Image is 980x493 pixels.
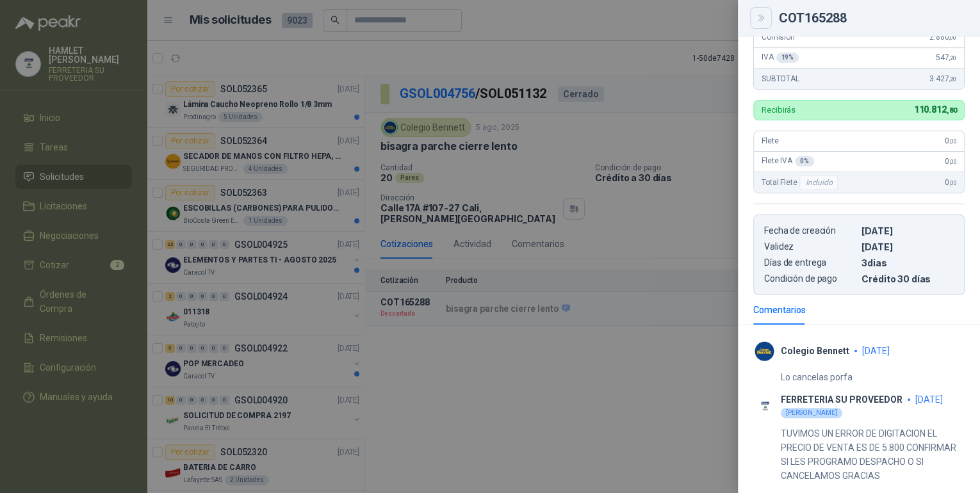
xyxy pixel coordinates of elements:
[946,106,956,115] span: ,80
[764,273,856,284] p: Condición de pago
[776,53,799,63] div: 19 %
[762,136,778,145] span: Flete
[862,346,890,356] span: [DATE]
[945,157,956,166] span: 0
[929,74,956,83] span: 3.427
[929,33,956,42] span: 2.880
[781,426,965,483] p: TUVIMOS UN ERROR DE DIGITACION EL PRECIO DE VENTA ES DE 5.800 CONFIRMAR SI LES PROGRAMO DESPACHO ...
[762,33,795,42] span: Comisión
[862,257,954,268] p: 3 dias
[779,12,965,24] div: COT165288
[949,76,956,83] span: ,20
[913,104,956,115] span: 110.812
[949,138,956,145] span: ,00
[949,158,956,165] span: ,00
[762,74,799,83] span: SUBTOTAL
[915,394,943,405] span: [DATE]
[862,225,954,236] p: [DATE]
[949,54,956,61] span: ,20
[762,106,796,114] p: Recibirás
[762,175,840,190] span: Total Flete
[764,257,856,268] p: Días de entrega
[764,241,856,252] p: Validez
[764,225,856,236] p: Fecha de creación
[862,241,954,252] p: [DATE]
[949,179,956,186] span: ,00
[799,175,838,190] div: Incluido
[936,53,956,62] span: 547
[945,178,956,187] span: 0
[753,395,776,417] img: Company Logo
[762,156,814,166] span: Flete IVA
[753,340,776,362] img: Company Logo
[781,346,849,356] p: Colegio Bennett
[762,53,799,63] span: IVA
[795,156,814,166] div: 0 %
[945,136,956,145] span: 0
[949,34,956,41] span: ,00
[753,303,806,317] div: Comentarios
[862,273,954,284] p: Crédito 30 días
[753,10,769,26] button: Close
[781,394,902,405] p: FERRETERIA SU PROVEEDOR
[781,370,853,384] p: Lo cancelas porfa
[781,408,842,418] div: [PERSON_NAME]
